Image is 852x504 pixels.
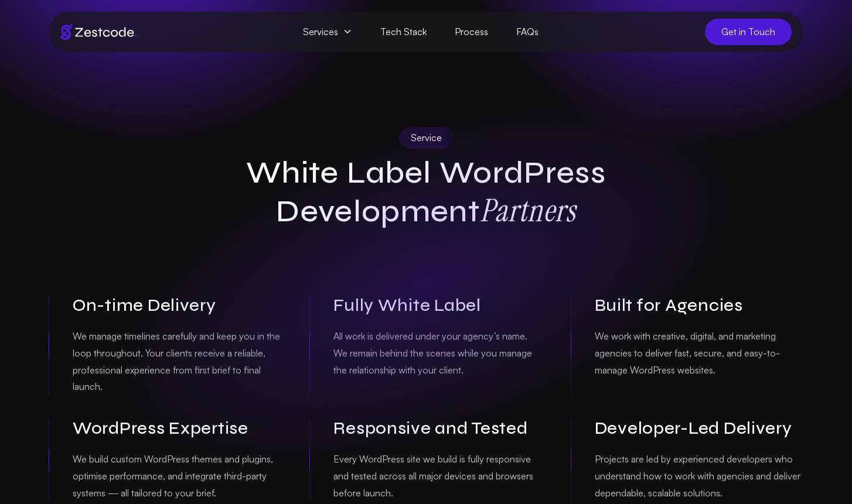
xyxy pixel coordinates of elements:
strong: Partners [480,190,576,230]
p: Every WordPress site we build is fully responsive and tested across all major devices and browser... [333,451,542,501]
p: All work is delivered under your agency’s name. We remain behind the scenes while you manage the ... [333,328,542,378]
h3: On-time Delivery [73,296,281,316]
h3: Fully White Label [333,296,542,316]
h3: Responsive and Tested [333,419,542,439]
h3: WordPress Expertise [73,419,281,439]
a: Get in Touch [705,19,792,45]
p: We work with creative, digital, and marketing agencies to deliver fast, secure, and easy-to-manag... [595,328,803,378]
img: Brand logo of zestcode digital [60,24,137,40]
span: Services [289,19,366,45]
p: We manage timelines carefully and keep you in the loop throughout. Your clients receive a reliabl... [73,328,281,395]
a: FAQs [502,19,553,45]
h3: Built for Agencies [595,296,803,316]
h3: Developer-Led Delivery [595,419,803,439]
div: Service [399,127,454,149]
a: Tech Stack [366,19,441,45]
p: We build custom WordPress themes and plugins, optimise performance, and integrate third-party sys... [73,451,281,501]
h1: White Label WordPress Development [201,155,651,231]
a: Process [441,19,502,45]
p: Projects are led by experienced developers who understand how to work with agencies and deliver d... [595,451,803,501]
